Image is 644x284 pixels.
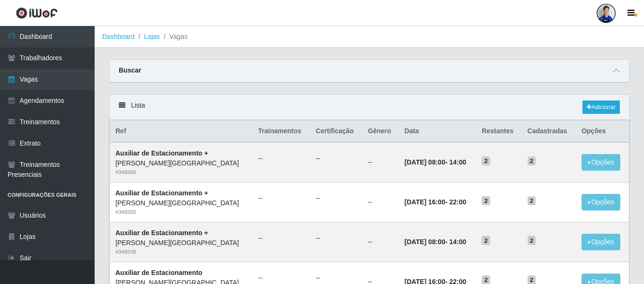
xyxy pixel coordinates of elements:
[482,156,490,166] span: 2
[258,233,305,243] ul: --
[316,193,356,203] ul: --
[522,120,576,143] th: Cadastradas
[449,238,466,246] time: 14:00
[582,194,620,211] button: Opções
[115,168,247,176] div: # 346560
[405,238,466,246] strong: -
[258,273,305,283] ul: --
[258,154,305,164] ul: --
[110,120,253,143] th: Ref
[449,198,466,206] time: 22:00
[316,154,356,164] ul: --
[405,158,445,166] time: [DATE] 08:00
[115,208,247,216] div: # 346550
[582,154,620,171] button: Opções
[362,120,399,143] th: Gênero
[253,120,310,143] th: Trainamentos
[362,222,399,262] td: --
[160,32,188,42] li: Vagas
[582,234,620,250] button: Opções
[258,193,305,203] ul: --
[405,198,466,206] strong: -
[115,269,203,276] strong: Auxiliar de Estacionamento
[102,33,135,40] a: Dashboard
[576,120,629,143] th: Opções
[115,198,247,208] div: [PERSON_NAME][GEOGRAPHIC_DATA]
[115,229,208,237] strong: Auxiliar de Estacionamento +
[109,95,629,120] div: Lista
[405,198,445,206] time: [DATE] 16:00
[144,33,159,40] a: Lojas
[482,236,490,245] span: 2
[310,120,362,143] th: Certificação
[528,196,536,206] span: 2
[449,158,466,166] time: 14:00
[399,120,476,143] th: Data
[115,248,247,256] div: # 346538
[119,66,141,74] strong: Buscar
[316,273,356,283] ul: --
[115,158,247,168] div: [PERSON_NAME][GEOGRAPHIC_DATA]
[115,149,208,157] strong: Auxiliar de Estacionamento +
[528,236,536,245] span: 2
[95,26,644,48] nav: breadcrumb
[482,196,490,206] span: 2
[582,101,620,114] a: Adicionar
[316,233,356,243] ul: --
[16,7,58,19] img: CoreUI Logo
[362,142,399,182] td: --
[115,238,247,248] div: [PERSON_NAME][GEOGRAPHIC_DATA]
[405,158,466,166] strong: -
[405,238,445,246] time: [DATE] 08:00
[362,183,399,222] td: --
[528,156,536,166] span: 2
[476,120,521,143] th: Restantes
[115,189,208,197] strong: Auxiliar de Estacionamento +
